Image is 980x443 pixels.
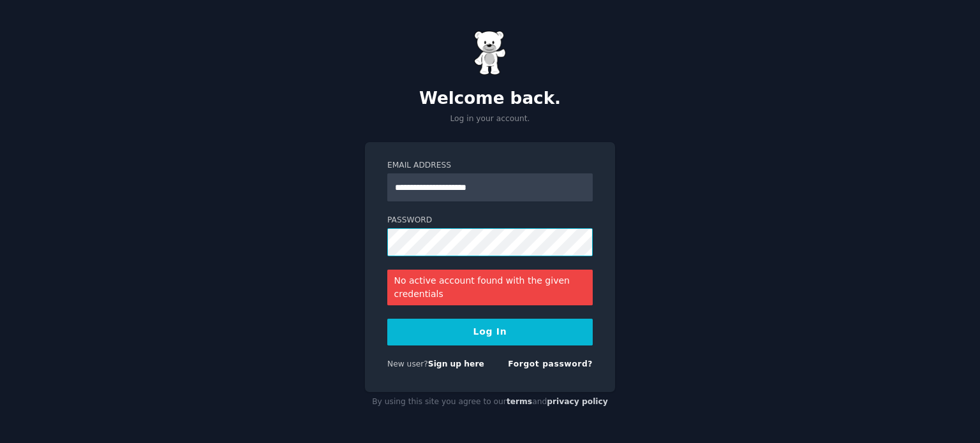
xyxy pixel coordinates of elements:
[547,397,608,406] a: privacy policy
[508,359,593,368] a: Forgot password?
[428,359,484,368] a: Sign up here
[387,215,593,226] label: Password
[387,270,593,305] div: No active account found with the given credentials
[365,89,615,109] h2: Welcome back.
[365,392,615,412] div: By using this site you agree to our and
[507,397,532,406] a: terms
[387,160,593,171] label: Email Address
[474,31,506,75] img: Gummy Bear
[387,319,593,345] button: Log In
[365,113,615,125] p: Log in your account.
[387,359,428,368] span: New user?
